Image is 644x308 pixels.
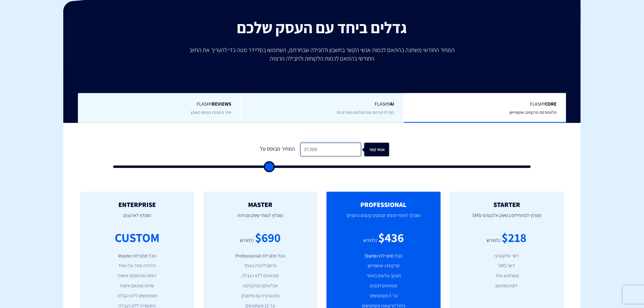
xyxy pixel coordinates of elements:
div: CUSTOM [115,229,159,246]
h2: MASTER [212,201,308,208]
li: פופאפים חכמים [336,282,432,289]
b: AI [390,101,394,107]
li: דיוור אלקטרוני [459,253,555,260]
h2: גדלים ביחד עם העסק שלכם [68,19,576,36]
div: /לחודש [487,237,501,244]
div: /לחודש [363,237,377,244]
h2: STARTER [459,201,555,208]
li: אינטגרציה עם פייסבוק [212,292,308,299]
span: Flashy [87,101,231,108]
span: הגדילו מכירות עם המלצות מוצרים AI [337,110,394,115]
b: REVIEWS [212,101,231,107]
li: אנליטיקה מתקדמת [212,282,308,289]
span: יותר ביקורות בפחות מאמץ [191,110,231,115]
span: Flashy [250,101,394,108]
li: דומיין מותאם [459,282,555,289]
b: Core [545,101,557,107]
li: מרקטינג אוטומיישן [336,262,432,269]
p: מומלץ לאתרי מסחר ועסקים קטנים-בינוניים [336,208,432,229]
li: דיוור SMS [459,262,555,269]
li: משתמש אחד [459,272,555,279]
p: מומלץ לצוותי שיווק ומכירות [212,208,308,229]
li: הכל מחבילת Starter [336,253,432,260]
li: שירות מותאם אישית [89,282,185,289]
li: עד 3 משתמשים [336,292,432,299]
li: פופאפים ללא הגבלה [212,272,308,279]
div: המחיר מבוסס על [255,143,300,156]
li: פרסונליזציה באתר [212,262,308,269]
h2: ENTERPRISE [89,201,185,208]
li: הכל מחבילת Professional [212,253,308,260]
p: מומלץ למתחילים בשיווק אלקטרוני וSMS [459,208,555,229]
p: מומלץ לארגונים [89,208,185,229]
li: מעקב גולשים באתר [336,272,432,279]
div: $436 [378,229,404,246]
li: משתמשים ללא הגבלה [89,292,185,299]
div: אנשי קשר [368,143,393,156]
div: /לחודש [240,237,254,244]
li: דוחות מותאמים אישית [89,272,185,279]
span: פלטפורמת מרקטינג אוטומיישן [510,110,557,115]
h2: PROFESSIONAL [336,201,432,208]
li: הדרכה אחד-על-אחד [89,262,185,269]
p: המחיר החודשי משתנה בהתאם לכמות אנשי הקשר בחשבון ולחבילה שבחרתם, השתמשו בסליידר מטה כדי להעריך את ... [185,46,459,63]
div: $690 [255,229,281,246]
div: $218 [502,229,527,246]
li: הכל מחבילת Master [89,253,185,260]
span: Flashy [413,101,557,108]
